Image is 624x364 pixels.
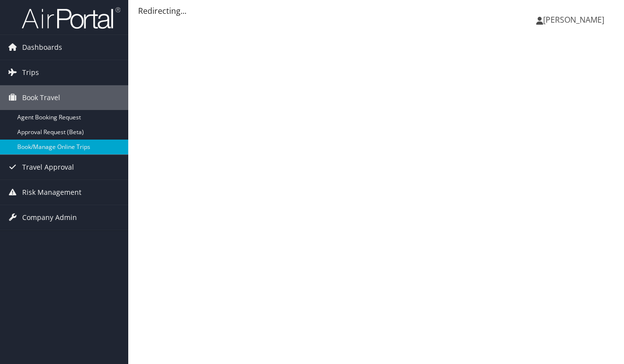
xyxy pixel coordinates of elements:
img: airportal-logo.png [22,6,120,30]
span: Trips [22,60,39,85]
span: [PERSON_NAME] [543,14,604,25]
div: Redirecting... [138,5,614,17]
span: Travel Approval [22,155,74,180]
span: Book Travel [22,85,60,110]
span: Company Admin [22,205,77,230]
a: [PERSON_NAME] [536,5,614,35]
span: Dashboards [22,35,62,60]
span: Risk Management [22,180,81,205]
